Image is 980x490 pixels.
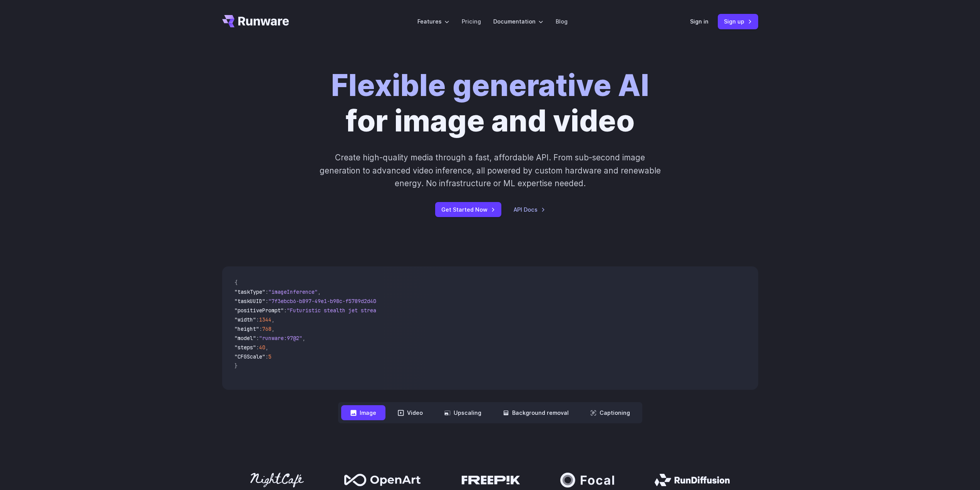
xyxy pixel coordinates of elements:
[302,335,305,342] span: ,
[268,288,318,295] span: "imageInference"
[265,353,268,360] span: :
[235,316,256,323] span: "width"
[259,335,302,342] span: "runware:97@2"
[493,17,543,26] label: Documentation
[341,405,385,420] button: Image
[494,405,578,420] button: Background removal
[287,307,567,314] span: "Futuristic stealth jet streaking through a neon-lit cityscape with glowing purple exhaust"
[256,344,259,351] span: :
[265,298,268,305] span: :
[271,316,275,323] span: ,
[259,316,271,323] span: 1344
[259,325,262,332] span: :
[462,17,481,26] a: Pricing
[271,325,275,332] span: ,
[235,279,238,286] span: {
[417,17,449,26] label: Features
[235,362,238,369] span: }
[318,288,321,295] span: ,
[514,205,545,214] a: API Docs
[235,335,256,342] span: "model"
[256,335,259,342] span: :
[268,353,271,360] span: 5
[718,14,758,29] a: Sign up
[235,325,259,332] span: "height"
[435,202,501,217] a: Get Started Now
[235,353,265,360] span: "CFGScale"
[235,344,256,351] span: "steps"
[268,298,385,305] span: "7f3ebcb6-b897-49e1-b98c-f5789d2d40d7"
[389,405,432,420] button: Video
[256,316,259,323] span: :
[331,67,649,103] strong: Flexible generative AI
[284,307,287,314] span: :
[265,344,268,351] span: ,
[235,307,284,314] span: "positivePrompt"
[259,344,265,351] span: 40
[331,68,649,139] h1: for image and video
[235,288,265,295] span: "taskType"
[262,325,271,332] span: 768
[690,17,709,26] a: Sign in
[556,17,568,26] a: Blog
[581,405,639,420] button: Captioning
[265,288,268,295] span: :
[318,151,662,190] p: Create high-quality media through a fast, affordable API. From sub-second image generation to adv...
[235,298,265,305] span: "taskUUID"
[435,405,491,420] button: Upscaling
[222,15,289,27] a: Go to /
